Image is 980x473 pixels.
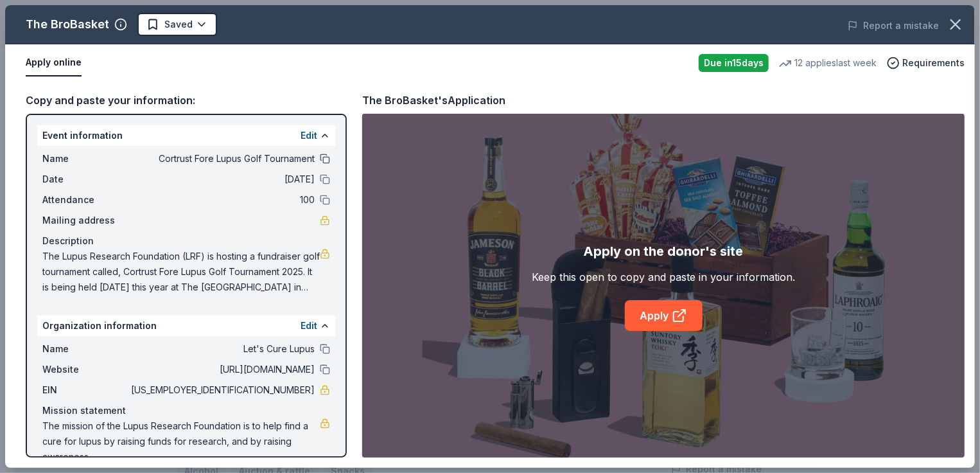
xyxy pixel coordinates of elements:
[128,172,315,187] span: [DATE]
[301,318,317,334] button: Edit
[42,213,128,228] span: Mailing address
[137,13,217,36] button: Saved
[42,172,128,187] span: Date
[42,362,128,377] span: Website
[128,362,315,377] span: [URL][DOMAIN_NAME]
[42,233,330,249] div: Description
[699,54,769,72] div: Due in 15 days
[37,316,335,336] div: Organization information
[42,403,330,418] div: Mission statement
[42,192,128,208] span: Attendance
[37,125,335,146] div: Event information
[128,341,315,357] span: Let's Cure Lupus
[887,55,965,71] button: Requirements
[42,151,128,166] span: Name
[128,382,315,398] span: [US_EMPLOYER_IDENTIFICATION_NUMBER]
[362,92,505,109] div: The BroBasket's Application
[26,49,82,76] button: Apply online
[128,192,315,208] span: 100
[779,55,877,71] div: 12 applies last week
[584,241,744,262] div: Apply on the donor's site
[532,269,795,285] div: Keep this open to copy and paste in your information.
[301,128,317,143] button: Edit
[42,249,320,295] span: The Lupus Research Foundation (LRF) is hosting a fundraiser golf tournament called, Cortrust Fore...
[26,14,109,35] div: The BroBasket
[42,341,128,357] span: Name
[26,92,347,109] div: Copy and paste your information:
[902,55,965,71] span: Requirements
[848,18,939,33] button: Report a mistake
[42,418,320,465] span: The mission of the Lupus Research Foundation is to help find a cure for lupus by raising funds fo...
[164,17,193,32] span: Saved
[42,382,128,398] span: EIN
[625,300,703,331] a: Apply
[128,151,315,166] span: Cortrust Fore Lupus Golf Tournament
